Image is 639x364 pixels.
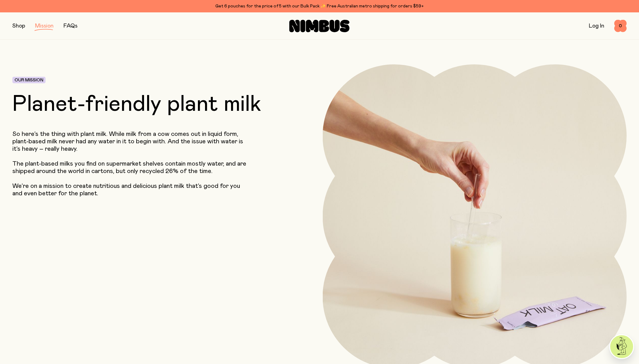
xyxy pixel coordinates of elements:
p: We’re on a mission to create nutritious and delicious plant milk that’s good for you and even bet... [12,182,250,197]
a: Log In [589,23,604,29]
p: So here’s the thing with plant milk. While milk from a cow comes out in liquid form, plant-based ... [12,130,250,153]
a: Mission [35,23,54,29]
img: agent [610,335,633,358]
p: The plant-based milks you find on supermarket shelves contain mostly water, and are shipped aroun... [12,160,250,175]
a: FAQs [63,23,77,29]
button: 0 [614,20,627,32]
div: Get 6 pouches for the price of 5 with our Bulk Pack ✨ Free Australian metro shipping for orders $59+ [12,2,627,10]
span: Our Mission [15,78,43,82]
h1: Planet-friendly plant milk [12,93,261,115]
